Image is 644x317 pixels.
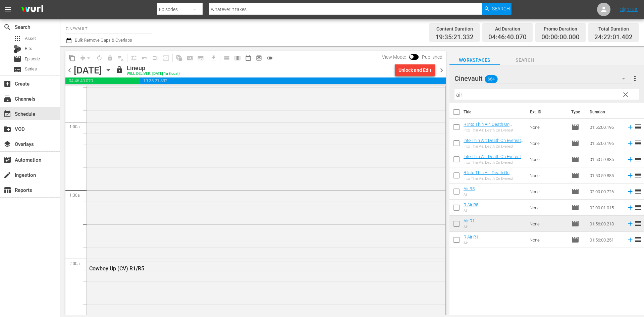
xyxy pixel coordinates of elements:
span: reorder [634,187,642,195]
td: None [527,151,569,167]
span: 24:22:01.402 [594,34,633,41]
div: Unlock and Edit [398,64,431,76]
div: WILL DELIVER: [DATE] 1a (local) [127,72,180,76]
a: Into Thin Air: Death On Everest - R5 [464,138,524,148]
th: Duration [586,103,626,121]
span: toggle_off [266,55,273,61]
span: Asset [13,35,21,43]
svg: Add to Schedule [627,172,634,179]
span: Episode [571,236,579,244]
svg: Add to Schedule [627,236,634,244]
span: Channels [3,95,11,103]
div: [DATE] [74,65,102,76]
td: None [527,135,569,151]
span: Clear Lineup [115,53,126,63]
a: R Into Thin Air: Death On Everest - R1 [464,170,512,180]
td: None [527,200,569,216]
span: Episode [571,220,579,228]
span: Create Search Block [184,53,195,63]
span: Workspaces [449,56,500,64]
div: Cowboy Up (CV) R1/R5 [89,265,407,272]
span: 19:35:21.332 [140,77,445,84]
span: reorder [634,139,642,147]
span: reorder [634,155,642,163]
th: Title [464,103,526,121]
a: R Air R1 [464,234,478,240]
button: clear [620,89,631,100]
span: Episode [571,204,579,212]
td: None [527,119,569,135]
span: Fill episodes with ad slates [150,53,161,63]
a: Sign Out [620,7,638,12]
svg: Add to Schedule [627,140,634,147]
span: Customize Events [126,51,139,64]
span: Episode [571,171,579,179]
span: Reports [3,186,11,194]
span: 04:46:40.070 [488,34,527,41]
div: Into Thin Air: Death On Everest [464,128,524,133]
span: Month Calendar View [243,53,254,63]
span: 19:35:21.332 [435,34,474,41]
div: Ad Duration [488,24,527,34]
span: Search [492,3,510,15]
svg: Add to Schedule [627,156,634,163]
span: chevron_left [65,66,74,74]
span: Schedule [3,110,11,118]
a: R Into Thin Air: Death On Everest - R5 [464,122,512,132]
span: menu [4,5,12,13]
span: chevron_right [437,66,446,74]
span: movie_filter [3,156,11,164]
td: 01:50:59.885 [587,167,624,183]
div: Air [464,241,478,245]
button: Search [482,3,512,15]
a: Air R1 [464,218,475,223]
svg: Add to Schedule [627,220,634,227]
th: Ext. ID [526,103,567,121]
span: reorder [634,123,642,131]
div: Content Duration [435,24,474,34]
span: Revert to Primary Episode [139,53,150,63]
td: 01:56:00.218 [587,216,624,232]
td: 01:55:00.196 [587,119,624,135]
div: Air [464,209,478,213]
span: search [3,23,11,31]
span: Bits [25,45,32,52]
span: Create [3,80,11,88]
span: content_copy [69,55,75,61]
span: Bulk Remove Gaps & Overlaps [74,38,132,43]
button: more_vert [631,70,639,87]
span: Episode [571,123,579,131]
td: None [527,183,569,200]
div: Lineup [127,64,180,72]
span: View Backup [254,53,264,63]
span: Create Series Block [195,53,206,63]
span: reorder [634,171,642,179]
span: Episode [571,139,579,147]
span: reorder [634,203,642,211]
td: None [527,216,569,232]
span: Refresh All Search Blocks [171,51,184,64]
td: None [527,167,569,183]
span: preview_outlined [256,55,262,61]
span: Day Calendar View [219,51,232,64]
div: Into Thin Air: Death On Everest [464,144,524,149]
span: View Mode: [379,54,409,60]
span: Search [500,56,550,64]
div: Into Thin Air: Death On Everest [464,160,524,165]
div: Promo Duration [541,24,580,34]
span: date_range_outlined [245,55,252,61]
span: reorder [634,219,642,227]
span: clear [622,91,630,99]
span: Overlays [3,140,11,148]
span: 04:46:40.070 [65,77,140,84]
span: Series [13,65,21,73]
td: 02:00:00.726 [587,183,624,200]
span: Episode [25,56,40,62]
svg: Add to Schedule [627,123,634,131]
a: Air R5 [464,186,475,191]
span: reorder [634,235,642,244]
td: None [527,232,569,248]
div: Air [464,225,475,229]
td: 01:55:00.196 [587,135,624,151]
th: Type [567,103,586,121]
